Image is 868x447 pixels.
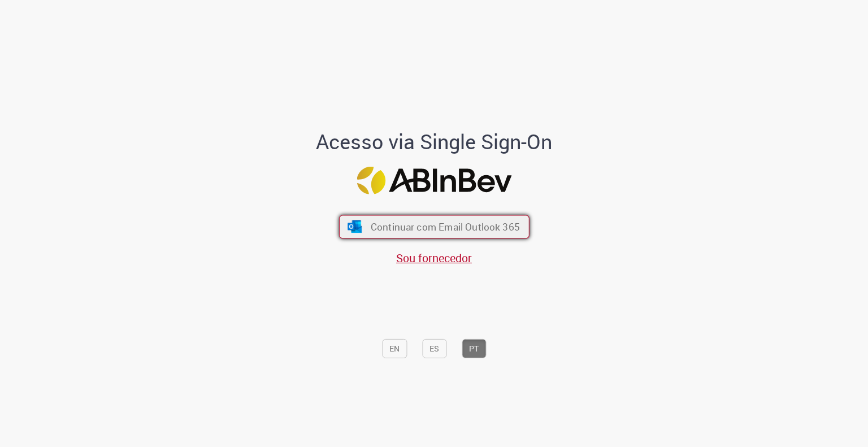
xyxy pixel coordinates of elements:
button: PT [462,339,486,358]
button: ícone Azure/Microsoft 360 Continuar com Email Outlook 365 [339,215,530,238]
button: EN [382,339,407,358]
a: Sou fornecedor [396,250,472,266]
button: ES [422,339,446,358]
h1: Acesso via Single Sign-On [277,131,591,153]
span: Continuar com Email Outlook 365 [370,220,519,233]
img: ícone Azure/Microsoft 360 [346,220,363,233]
img: Logo ABInBev [357,167,511,194]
